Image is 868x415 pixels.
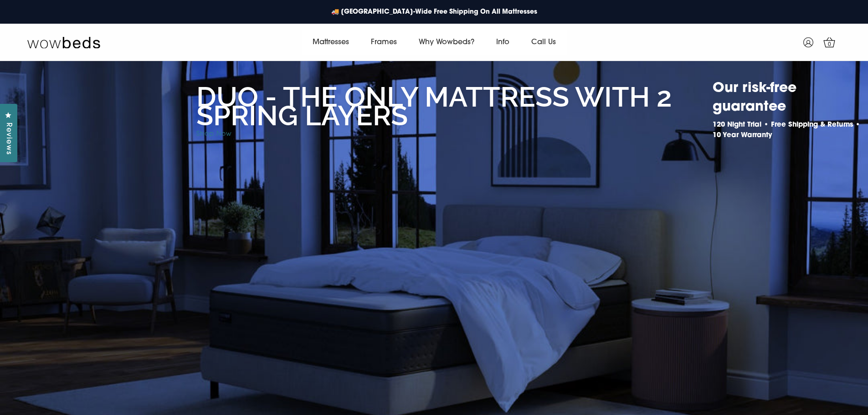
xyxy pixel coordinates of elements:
[327,3,542,21] a: 🚚 [GEOGRAPHIC_DATA]-Wide Free Shipping On All Mattresses
[27,36,100,49] img: Wow Beds Logo
[196,131,232,138] a: Shop Now
[713,79,867,117] h2: Our risk-free guarantee
[485,30,520,55] a: Info
[196,87,708,125] h2: Duo - the only mattress with 2 spring layers
[408,30,485,55] a: Why Wowbeds?
[825,40,834,49] span: 0
[302,30,360,55] a: Mattresses
[713,120,867,141] h4: 120 Night Trial • Free Shipping & Returns • 10 Year Warranty
[2,123,14,155] span: Reviews
[818,31,841,54] a: 0
[360,30,408,55] a: Frames
[520,30,567,55] a: Call Us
